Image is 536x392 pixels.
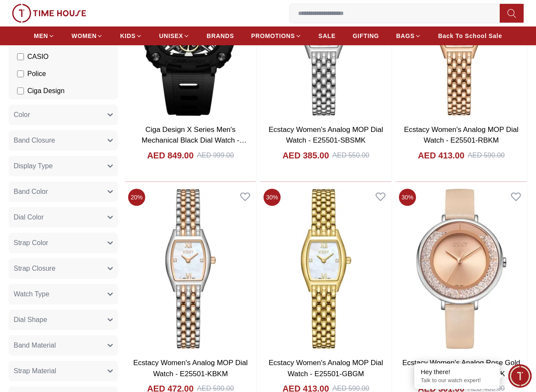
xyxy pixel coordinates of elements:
span: Strap Closure [14,263,56,274]
button: Band Closure [9,130,118,151]
button: Watch Type [9,284,118,304]
span: WOMEN [72,32,97,40]
span: 20 % [128,189,145,206]
a: UNISEX [159,28,190,44]
a: Ecstacy Women's Analog Rose Gold Dial Watch - E23501-SLCK [402,359,520,378]
span: Police [27,69,46,79]
a: Ecstacy Women's Analog MOP Dial Watch - E25501-GBGM [269,359,383,378]
span: Display Type [14,161,53,171]
h4: AED 413.00 [418,149,464,161]
span: Band Material [14,340,56,351]
div: Chat Widget [508,364,532,388]
div: AED 999.00 [197,150,234,161]
a: Ecstacy Women's Analog MOP Dial Watch - E25501-KBKM [133,359,248,378]
input: Police [17,70,24,77]
span: BRANDS [207,32,234,40]
span: Strap Color [14,238,48,248]
span: Band Closure [14,135,55,146]
button: Band Material [9,335,118,356]
button: Color [9,105,118,125]
button: Strap Closure [9,258,118,279]
button: Dial Shape [9,310,118,330]
div: AED 590.00 [468,150,504,161]
h4: AED 849.00 [147,149,193,161]
span: 30 % [264,189,281,206]
a: WOMEN [72,28,103,44]
span: Dial Shape [14,315,47,325]
span: SALE [319,32,336,40]
a: BRANDS [207,28,234,44]
span: Back To School Sale [438,32,502,40]
img: Ecstacy Women's Analog Rose Gold Dial Watch - E23501-SLCK [395,185,527,353]
p: Talk to our watch expert! [421,377,493,384]
img: Ecstacy Women's Analog MOP Dial Watch - E25501-KBKM [125,185,256,353]
span: BAGS [396,32,414,40]
div: AED 550.00 [332,150,369,161]
span: KIDS [120,32,135,40]
input: CASIO [17,53,24,60]
a: MEN [34,28,54,44]
span: Strap Material [14,366,56,376]
span: GIFTING [353,32,379,40]
img: Ecstacy Women's Analog MOP Dial Watch - E25501-GBGM [260,185,392,353]
span: Watch Type [14,289,50,299]
a: BAGS [396,28,421,44]
span: PROMOTIONS [251,32,295,40]
a: Ecstacy Women's Analog MOP Dial Watch - E25501-SBSMK [269,126,383,145]
span: MEN [34,32,48,40]
span: 30 % [399,189,416,206]
button: Strap Color [9,233,118,253]
span: UNISEX [159,32,183,40]
a: KIDS [120,28,142,44]
span: Band Color [14,187,48,197]
span: CASIO [27,52,49,62]
img: ... [12,4,86,23]
a: PROMOTIONS [251,28,302,44]
span: Color [14,110,30,120]
input: Ciga Design [17,88,24,94]
a: Back To School Sale [438,28,502,44]
div: Hey there! [421,368,493,376]
a: SALE [319,28,336,44]
h4: AED 385.00 [282,149,329,161]
button: Display Type [9,156,118,176]
button: Dial Color [9,207,118,228]
a: Ecstacy Women's Analog MOP Dial Watch - E25501-RBKM [404,126,518,145]
button: Strap Material [9,361,118,381]
a: GIFTING [353,28,379,44]
span: Ciga Design [27,86,64,96]
span: Dial Color [14,212,44,222]
button: Band Color [9,181,118,202]
a: Ciga Design X Series Men's Mechanical Black Dial Watch - X051-BB01- W5B [142,126,247,155]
